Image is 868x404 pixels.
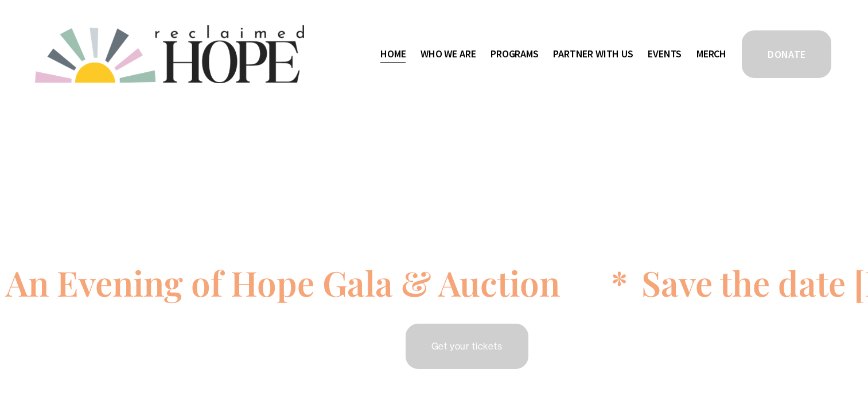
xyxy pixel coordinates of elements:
span: Partner With Us [553,46,633,63]
a: Events [648,45,682,63]
a: folder dropdown [553,45,633,63]
span: Programs [491,46,539,63]
a: folder dropdown [421,45,476,63]
a: Merch [696,45,726,63]
a: Home [380,45,406,63]
a: Get your tickets [404,322,530,371]
span: Who We Are [421,46,476,63]
a: folder dropdown [491,45,539,63]
a: DONATE [740,29,833,80]
img: Reclaimed Hope Initiative [35,25,304,83]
